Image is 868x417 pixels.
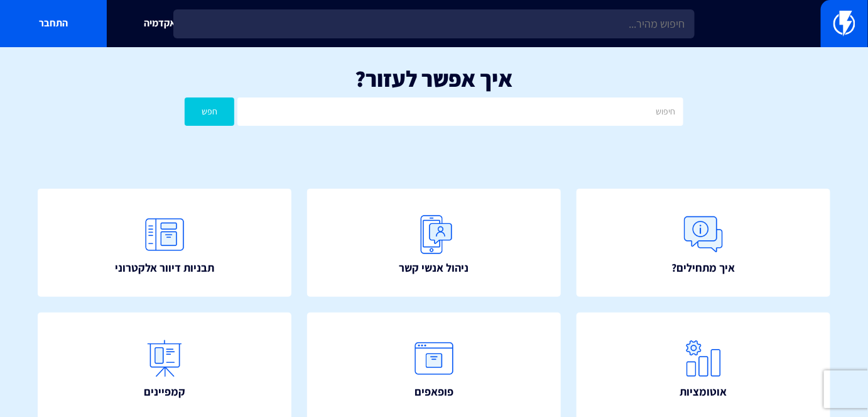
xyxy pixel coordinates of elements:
input: חיפוש מהיר... [173,9,694,38]
span: תבניות דיוור אלקטרוני [115,260,214,276]
a: ניהול אנשי קשר [307,189,561,297]
input: חיפוש [237,97,683,126]
span: קמפיינים [144,384,185,400]
a: תבניות דיוור אלקטרוני [38,189,291,297]
span: ניהול אנשי קשר [399,260,469,276]
span: פופאפים [415,384,453,400]
span: אוטומציות [680,384,727,400]
a: איך מתחילים? [577,189,830,297]
span: איך מתחילים? [672,260,735,276]
button: חפש [185,97,234,126]
h1: איך אפשר לעזור? [19,66,849,91]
